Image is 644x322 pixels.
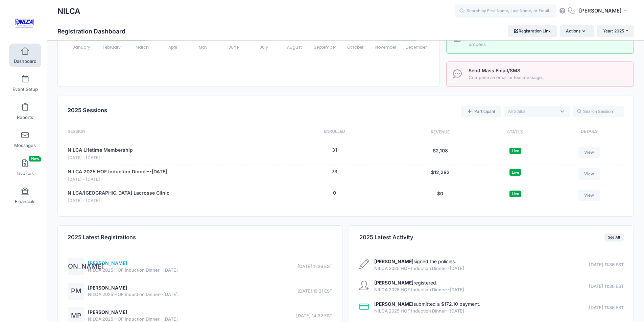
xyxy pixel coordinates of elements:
a: Send Mass Email/SMS Compose an email or text message. [446,61,634,87]
span: [DATE] - [DATE] [68,198,169,204]
span: Compose an email or text message. [469,74,626,81]
a: PM [68,289,85,294]
strong: [PERSON_NAME] [374,301,413,307]
tspan: April [168,44,177,50]
a: See All [604,233,624,242]
h1: Registration Dashboard [57,28,131,35]
h4: 2025 Latest Registrations [68,228,136,247]
button: Year: 2025 [597,25,634,37]
span: Invoices [17,171,34,176]
tspan: August [287,44,302,50]
strong: [PERSON_NAME] [374,258,413,264]
span: Collect a payment for a product/service outside of the normal registration process [469,35,626,48]
span: Live [509,148,521,154]
h4: 2025 Latest Activity [359,228,413,247]
a: View [578,147,600,158]
button: 31 [332,147,337,154]
a: Dashboard [9,44,41,67]
tspan: June [229,44,239,50]
a: View [578,168,600,180]
a: Event Setup [9,72,41,95]
a: [PERSON_NAME] [68,264,85,270]
span: Messages [14,143,36,148]
a: MP [68,313,85,319]
a: InvoicesNew [9,156,41,179]
span: Live [509,191,521,197]
span: NILCA 2025 HOF Induction Dinner--[DATE] [374,265,464,272]
a: Registration Link [508,25,557,37]
a: [PERSON_NAME]submitted a $172.10 payment. [374,301,480,307]
span: Live [509,169,521,175]
h1: NILCA [57,3,80,19]
span: [DATE] 19:21 EST [297,288,332,295]
input: Search Session [573,106,624,117]
button: Actions [560,25,594,37]
a: NILCA 2025 HOF Induction Dinner--[DATE] [68,168,167,175]
tspan: 0 [75,36,78,42]
tspan: July [260,44,268,50]
div: Details [551,128,624,137]
div: Session [68,128,268,137]
div: $0 [401,190,479,204]
a: Add a new manual registration [461,106,501,117]
span: New [29,156,41,162]
tspan: January [73,44,90,50]
a: View [578,190,600,201]
a: Messages [9,128,41,151]
strong: [PERSON_NAME] [374,280,413,286]
button: 0 [333,190,336,197]
img: NILCA [11,10,37,36]
tspan: March [136,44,149,50]
span: [DATE] 11:36 EST [589,304,624,311]
a: [PERSON_NAME]registered. [374,280,437,286]
span: Financials [15,199,35,204]
span: [DATE] 11:36 EST [589,262,624,268]
button: [PERSON_NAME] [575,3,634,19]
span: [DATE] - [DATE] [68,176,167,183]
a: NILCA Lifetime Membership [68,147,133,154]
span: Reports [17,115,33,120]
div: Enrolled [268,128,401,137]
a: Financials [9,184,41,207]
span: [DATE] - [DATE] [68,155,133,161]
a: Reports [9,100,41,123]
div: PM [68,283,85,300]
button: 73 [332,168,337,175]
tspan: October [347,44,364,50]
tspan: September [314,44,336,50]
div: Revenue [401,128,479,137]
tspan: May [199,44,208,50]
span: Event Setup [13,86,38,92]
span: Send Mass Email/SMS [469,68,520,73]
span: [DATE] 11:36 EST [589,283,624,290]
span: Dashboard [14,58,37,64]
tspan: December [406,44,427,50]
input: Search by First Name, Last Name, or Email... [455,4,556,18]
tspan: February [103,44,121,50]
div: Status [479,128,551,137]
textarea: Search [508,108,556,115]
span: NILCA 2025 HOF Induction Dinner--[DATE] [88,291,178,298]
span: NILCA 2025 HOF Induction Dinner--[DATE] [374,308,480,315]
a: NILCA [0,7,48,39]
a: [PERSON_NAME] [88,260,127,266]
a: [PERSON_NAME] [88,309,127,315]
span: [PERSON_NAME] [579,7,622,15]
span: [DATE] 14:32 EST [296,313,332,319]
span: NILCA 2025 HOF Induction Dinner--[DATE] [88,267,178,274]
div: $2,108 [401,147,479,161]
a: NILCA/[GEOGRAPHIC_DATA] Lacrosse Clinic [68,190,169,197]
tspan: November [375,44,397,50]
a: [PERSON_NAME] [88,285,127,291]
span: 2025 Sessions [68,107,107,114]
span: Year: 2025 [603,28,624,33]
div: $12,282 [401,168,479,183]
span: [DATE] 11:36 EST [297,263,332,270]
a: [PERSON_NAME]signed the policies. [374,258,456,264]
div: [PERSON_NAME] [68,258,85,275]
span: NILCA 2025 HOF Induction Dinner--[DATE] [374,287,464,293]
